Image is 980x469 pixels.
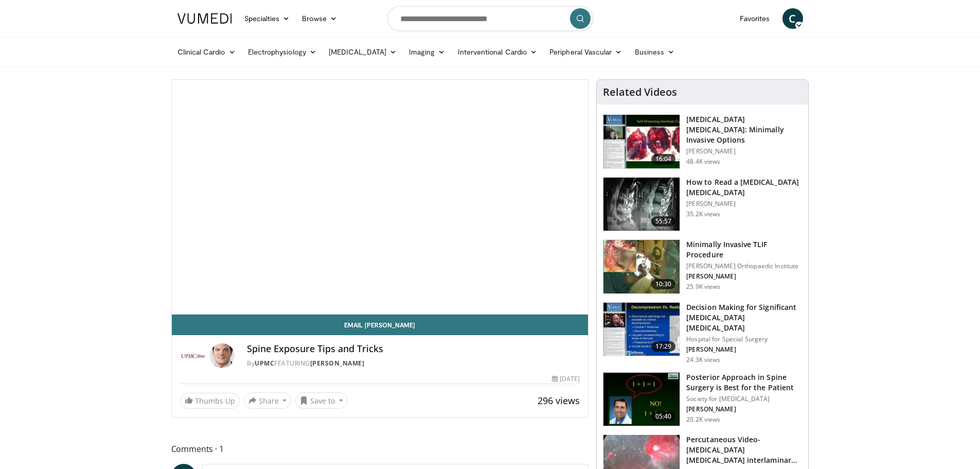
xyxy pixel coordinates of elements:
[323,42,403,62] a: [MEDICAL_DATA]
[603,114,802,169] a: 16:04 [MEDICAL_DATA] [MEDICAL_DATA]: Minimally Invasive Options [PERSON_NAME] 48.4K views
[651,279,676,289] span: 10:30
[180,393,240,409] a: Thumbs Up
[686,302,802,333] h3: Decision Making for Significant [MEDICAL_DATA] [MEDICAL_DATA]
[210,343,235,368] img: Avatar
[686,147,802,155] p: [PERSON_NAME]
[255,359,274,368] a: UPMC
[651,341,676,352] span: 17:29
[244,392,292,409] button: Share
[171,42,242,62] a: Clinical Cardio
[686,335,802,343] p: Hospital for Special Surgery
[180,343,206,368] img: UPMC
[686,200,802,208] p: [PERSON_NAME]
[603,240,680,293] img: ander_3.png.150x105_q85_crop-smart_upscale.jpg
[296,8,343,29] a: Browse
[538,394,580,407] span: 296 views
[172,80,589,315] video-js: Video Player
[651,154,676,164] span: 16:04
[686,405,802,413] p: [PERSON_NAME]
[686,272,802,281] p: [PERSON_NAME]
[686,372,802,393] h3: Posterior Approach in Spine Surgery is Best for the Patient
[403,42,452,62] a: Imaging
[686,177,802,198] h3: How to Read a [MEDICAL_DATA] [MEDICAL_DATA]
[686,356,720,364] p: 24.3K views
[651,411,676,422] span: 05:40
[686,210,720,218] p: 35.2K views
[603,86,677,98] h4: Related Videos
[629,42,681,62] a: Business
[295,392,348,409] button: Save to
[603,239,802,294] a: 10:30 Minimally Invasive TLIF Procedure [PERSON_NAME] Orthopaedic Institute [PERSON_NAME] 25.9K v...
[171,442,589,456] span: Comments 1
[603,177,802,232] a: 55:57 How to Read a [MEDICAL_DATA] [MEDICAL_DATA] [PERSON_NAME] 35.2K views
[387,6,593,31] input: Search topics, interventions
[603,302,802,364] a: 17:29 Decision Making for Significant [MEDICAL_DATA] [MEDICAL_DATA] Hospital for Special Surgery ...
[603,373,680,426] img: 3b6f0384-b2b2-4baa-b997-2e524ebddc4b.150x105_q85_crop-smart_upscale.jpg
[686,395,802,403] p: Society for [MEDICAL_DATA]
[310,359,365,368] a: [PERSON_NAME]
[242,42,323,62] a: Electrophysiology
[686,262,802,270] p: [PERSON_NAME] Orthopaedic Institute
[177,13,232,24] img: VuMedi Logo
[686,158,720,166] p: 48.4K views
[172,315,589,335] a: Email [PERSON_NAME]
[603,372,802,427] a: 05:40 Posterior Approach in Spine Surgery is Best for the Patient Society for [MEDICAL_DATA] [PER...
[603,303,680,356] img: 316497_0000_1.png.150x105_q85_crop-smart_upscale.jpg
[686,435,802,465] h3: Percutaneous Video-[MEDICAL_DATA] [MEDICAL_DATA] interlaminar L5-S1 (PELD)
[543,42,628,62] a: Peripheral Vascular
[238,8,296,29] a: Specialties
[603,115,680,168] img: 9f1438f7-b5aa-4a55-ab7b-c34f90e48e66.150x105_q85_crop-smart_upscale.jpg
[782,8,803,29] a: C
[686,239,802,260] h3: Minimally Invasive TLIF Procedure
[651,216,676,227] span: 55:57
[686,283,720,291] p: 25.9K views
[552,374,580,384] div: [DATE]
[686,345,802,354] p: [PERSON_NAME]
[247,359,580,368] div: By FEATURING
[734,8,776,29] a: Favorites
[247,343,580,355] h4: Spine Exposure Tips and Tricks
[603,178,680,231] img: b47c832f-d84e-4c5d-8811-00369440eda2.150x105_q85_crop-smart_upscale.jpg
[686,415,720,424] p: 20.2K views
[686,114,802,145] h3: [MEDICAL_DATA] [MEDICAL_DATA]: Minimally Invasive Options
[452,42,544,62] a: Interventional Cardio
